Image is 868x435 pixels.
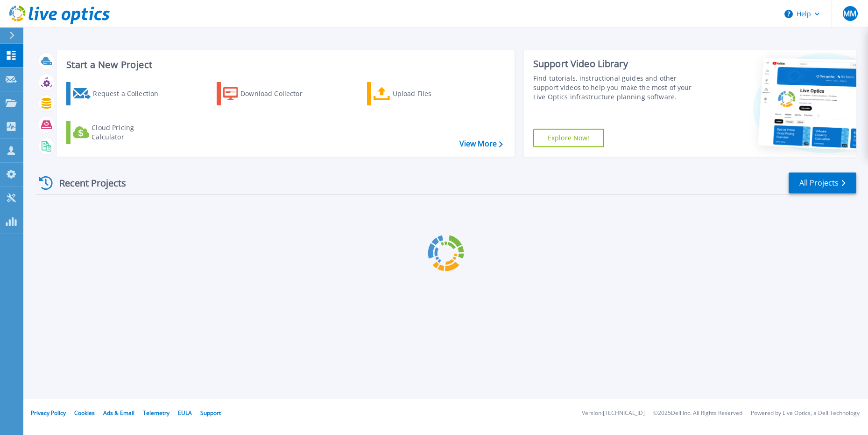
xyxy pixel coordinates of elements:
li: Version: [TECHNICAL_ID] [582,410,645,416]
a: Cookies [74,409,95,417]
div: Find tutorials, instructional guides and other support videos to help you make the most of your L... [533,74,702,102]
div: Request a Collection [93,84,168,103]
a: EULA [178,409,192,417]
a: Cloud Pricing Calculator [66,121,170,144]
div: Upload Files [393,84,467,103]
a: Download Collector [217,82,321,105]
a: Upload Files [367,82,471,105]
a: Privacy Policy [31,409,66,417]
div: Download Collector [240,84,315,103]
a: Ads & Email [103,409,134,417]
a: Explore Now! [533,129,604,147]
a: All Projects [789,173,856,193]
span: MM [843,10,856,17]
li: © 2025 Dell Inc. All Rights Reserved [653,410,742,416]
li: Powered by Live Optics, a Dell Technology [751,410,860,416]
div: Support Video Library [533,58,702,70]
a: Support [200,409,221,417]
div: Recent Projects [36,172,139,194]
div: Cloud Pricing Calculator [92,123,166,142]
a: Request a Collection [66,82,170,105]
h3: Start a New Project [66,60,502,70]
a: View More [459,139,503,148]
a: Telemetry [143,409,169,417]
